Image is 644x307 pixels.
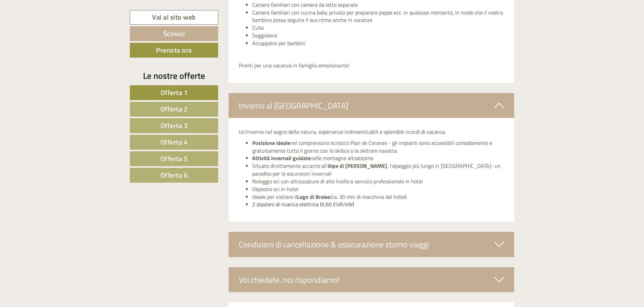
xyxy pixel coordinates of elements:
li: nel comprensorio sciistico Plan de Corones - gli impianti sono accessibili comodamente e gratuita... [252,139,504,155]
span: Offerta 3 [160,120,188,131]
li: Ideale per visitare il (ca. 30 min di macchina dal hotel) [252,193,504,201]
span: 2 stazioni di ricarica elettrica (0,60 EUR/kW) [252,200,354,208]
li: Noleggio sci con attrezzature di alto livello e servizio professionale in hotel [252,178,504,185]
strong: Alpe di [PERSON_NAME] [328,162,387,170]
a: Vai al sito web [130,10,218,25]
div: Voi chiedete, noi rispondiamo! [229,267,515,292]
div: Le nostre offerte [130,69,218,82]
strong: Lago di Braies [297,193,330,201]
p: Pronti per una vacanza in famiglia emozionante! [239,62,504,69]
p: Un'inverno nel segno della natura, esperienze indimenticabili e splendidi ricordi di vacanza. [239,128,504,136]
li: Culla [252,24,504,32]
a: Scrivici [130,26,218,41]
div: Condizioni di cancellazione & assicurazione storno viaggi [229,232,515,257]
li: Seggiolone [252,32,504,39]
span: Offerta 5 [160,153,188,164]
strong: Attività invernali guidate [252,154,311,162]
span: Offerta 2 [160,104,188,114]
li: Deposito sci in hotel [252,185,504,193]
div: Inverno al [GEOGRAPHIC_DATA] [229,93,515,118]
li: Situato direttamente accanto all' , l'alpeggio più lungo in [GEOGRAPHIC_DATA]- un paradiso per le... [252,162,504,178]
li: nelle montagne altoatesine [252,154,504,162]
strong: Posizione ideale [252,139,290,147]
span: Offerta 4 [160,137,188,147]
a: Prenota ora [130,43,218,58]
span: Offerta 1 [160,87,188,98]
span: Offerta 6 [160,170,188,180]
li: Accappatoi per bambini [252,39,504,47]
li: Camere familiari con cucina baby privata per preparare pappe ecc. in qualsiasi momento, in modo c... [252,9,504,24]
li: Camere familiari con camere da letto separate [252,1,504,9]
